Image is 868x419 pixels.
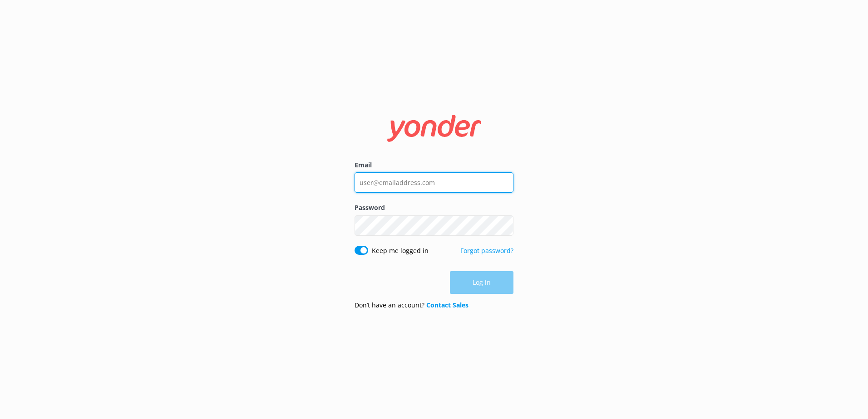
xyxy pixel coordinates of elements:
[372,246,429,256] label: Keep me logged in
[355,160,513,170] label: Email
[495,216,513,234] button: Show password
[355,203,513,213] label: Password
[426,301,469,309] a: Contact Sales
[355,300,469,310] p: Don’t have an account?
[460,246,513,255] a: Forgot password?
[355,172,513,193] input: user@emailaddress.com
